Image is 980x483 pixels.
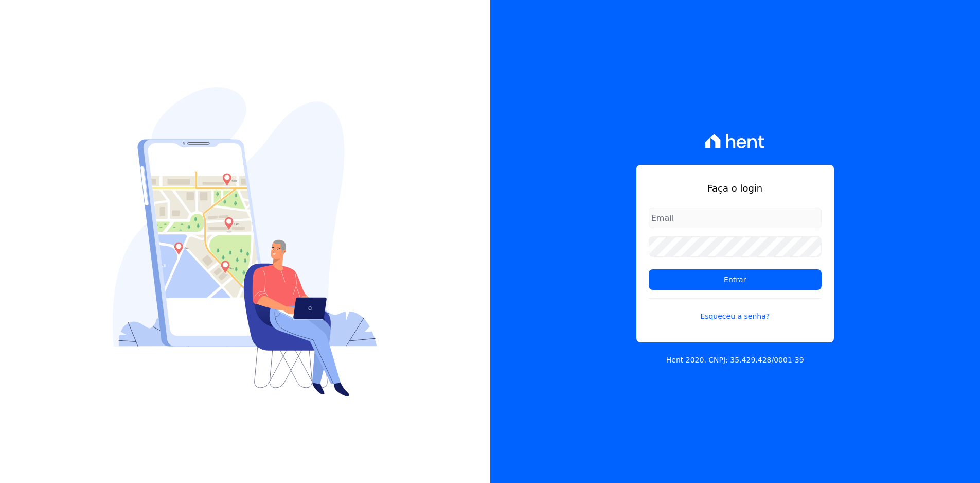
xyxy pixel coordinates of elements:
[649,181,822,195] h1: Faça o login
[649,269,822,290] input: Entrar
[649,298,822,322] a: Esqueceu a senha?
[666,355,804,366] p: Hent 2020. CNPJ: 35.429.428/0001-39
[113,87,377,396] img: Login
[649,208,822,228] input: Email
